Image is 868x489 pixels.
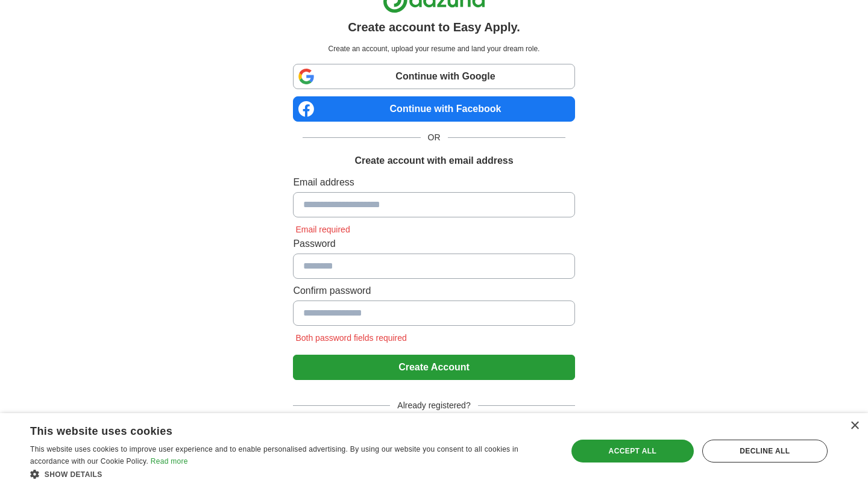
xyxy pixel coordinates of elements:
[421,131,448,144] span: OR
[850,422,859,431] div: Close
[293,284,574,298] label: Confirm password
[30,468,552,480] div: Show details
[151,457,188,466] a: Read more, opens a new window
[293,96,574,122] a: Continue with Facebook
[30,445,518,466] span: This website uses cookies to improve user experience and to enable personalised advertising. By u...
[293,64,574,89] a: Continue with Google
[293,225,352,234] span: Email required
[293,237,574,251] label: Password
[354,154,513,168] h1: Create account with email address
[348,18,520,36] h1: Create account to Easy Apply.
[390,399,477,412] span: Already registered?
[45,470,102,479] span: Show details
[702,440,828,463] div: Decline all
[293,333,409,343] span: Both password fields required
[293,175,574,190] label: Email address
[293,355,574,380] button: Create Account
[295,43,572,54] p: Create an account, upload your resume and land your dream role.
[571,440,694,463] div: Accept all
[30,420,521,438] div: This website uses cookies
